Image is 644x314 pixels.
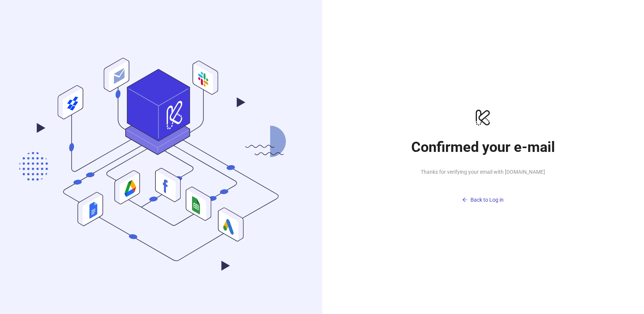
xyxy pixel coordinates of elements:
[407,194,558,206] button: Back to Log in
[407,182,558,206] a: Back to Log in
[407,138,558,156] h1: Confirmed your e-mail
[407,168,558,176] span: Thanks for verifying your email with [DOMAIN_NAME]
[470,197,504,203] span: Back to Log in
[462,197,467,202] span: arrow-left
